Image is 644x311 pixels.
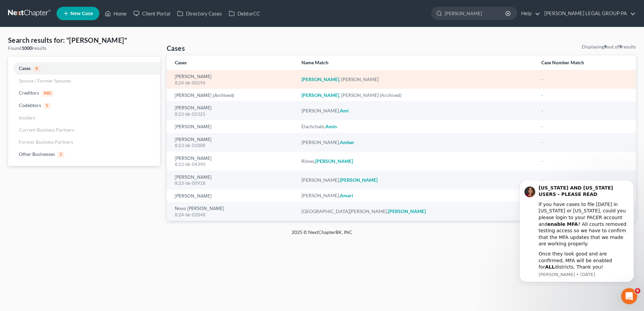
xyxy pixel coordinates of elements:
[19,151,55,157] span: Other Businesses
[8,62,160,75] a: Cases9
[167,43,185,53] h4: Cases
[29,4,120,90] div: Message content
[301,139,530,146] div: [PERSON_NAME],
[19,127,74,133] span: Current Business Partners
[175,180,291,186] div: 8:23-bk-00918
[44,103,51,109] span: 5
[541,107,628,114] div: -
[8,99,160,112] a: Codebtors5
[167,56,296,70] th: Cases
[8,136,160,148] a: Former Business Partners
[315,158,353,164] em: [PERSON_NAME]
[174,7,225,20] a: Directory Cases
[301,76,339,82] em: [PERSON_NAME]
[619,44,622,49] strong: 9
[541,139,628,146] div: -
[19,115,35,120] span: Insiders
[541,158,628,165] div: -
[175,74,212,79] a: [PERSON_NAME]
[22,45,32,51] strong: 1000
[19,90,39,96] span: Creditors
[19,139,73,145] span: Former Business Partners
[604,44,607,49] strong: 9
[42,91,54,97] span: 983
[175,111,291,117] div: 8:23-bk-02325
[70,11,93,16] span: New Case
[175,212,291,218] div: 8:24-bk-02848
[301,208,530,215] div: [GEOGRAPHIC_DATA][PERSON_NAME],
[621,288,637,304] iframe: Intercom live chat
[296,56,536,70] th: Name Match
[175,206,224,211] a: Novo [PERSON_NAME]
[8,112,160,124] a: Insiders
[29,21,120,67] div: If you have cases to file [DATE] in [US_STATE] or [US_STATE], could you please login to your PACE...
[38,41,56,46] b: enable
[8,35,160,45] h4: Search results for: "[PERSON_NAME]"
[388,208,426,214] em: [PERSON_NAME]
[301,192,530,199] div: [PERSON_NAME],
[15,6,26,16] img: Profile image for Katie
[301,76,530,83] div: , [PERSON_NAME]
[175,93,234,98] a: [PERSON_NAME] (Archived)
[340,177,378,183] em: [PERSON_NAME]
[8,75,160,87] a: Spouse / Former Spouses
[301,92,530,99] div: , [PERSON_NAME] (Archived)
[36,83,45,89] b: ALL
[541,177,628,183] div: -
[8,87,160,99] a: Creditors983
[541,92,628,99] div: -
[541,7,636,20] a: [PERSON_NAME] LEGAL GROUP PA
[175,80,291,86] div: 8:24-bk-00296
[445,7,506,20] input: Search by name...
[175,142,291,149] div: 8:23-bk-01888
[8,148,160,161] a: Other Businesses3
[175,194,212,199] a: [PERSON_NAME]
[340,193,353,198] em: Amari
[175,137,212,142] a: [PERSON_NAME]
[541,76,628,83] div: -
[130,229,514,241] div: 2025 © NextChapterBK, INC
[509,181,644,286] iframe: Intercom notifications message
[225,7,263,20] a: DebtorCC
[582,43,636,50] div: Displaying out of results
[175,156,212,161] a: [PERSON_NAME]
[175,175,212,180] a: [PERSON_NAME]
[8,45,160,51] div: Found results
[19,65,31,71] span: Cases
[19,78,71,83] span: Spouse / Former Spouses
[175,125,212,129] a: [PERSON_NAME]
[19,102,41,108] span: Codebtors
[101,7,130,20] a: Home
[130,7,174,20] a: Client Portal
[301,177,530,183] div: [PERSON_NAME],
[541,123,628,130] div: -
[325,124,337,129] em: Amin
[58,152,64,158] span: 3
[340,108,349,113] em: Ami
[301,158,530,165] div: Rimes,
[175,106,212,110] a: [PERSON_NAME]
[340,139,354,145] em: Amber
[29,70,120,90] div: Once they look good and are confirmed, MFA will be enabled for districts. Thank you!
[175,161,291,168] div: 8:23-bk-04390
[29,91,120,97] p: Message from Katie, sent 4w ago
[518,7,540,20] a: Help
[301,123,530,130] div: Elachchabi,
[301,92,339,98] em: [PERSON_NAME]
[29,4,104,16] b: [US_STATE] AND [US_STATE] USERS - PLEASE READ
[635,288,640,293] span: 6
[58,41,69,46] b: MFA
[8,124,160,136] a: Current Business Partners
[301,107,530,114] div: [PERSON_NAME],
[33,66,40,72] span: 9
[536,56,636,70] th: Case Number Match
